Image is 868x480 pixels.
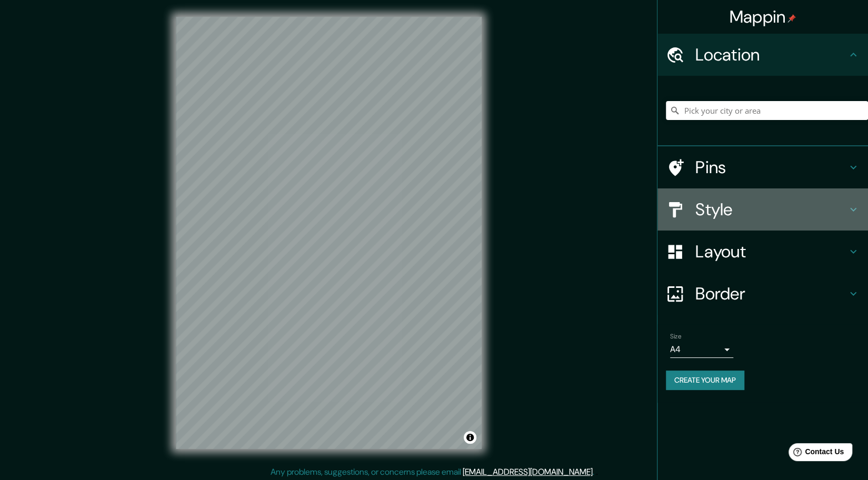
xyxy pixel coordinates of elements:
h4: Style [695,199,847,220]
iframe: Help widget launcher [774,439,856,468]
p: Any problems, suggestions, or concerns please email . [271,466,594,478]
button: Toggle attribution [464,431,476,444]
div: Pins [657,146,868,188]
h4: Pins [695,157,847,178]
div: . [594,466,596,478]
h4: Border [695,283,847,304]
h4: Location [695,44,847,65]
div: . [596,466,598,478]
h4: Mappin [730,6,796,27]
div: Location [657,34,868,76]
div: Layout [657,231,868,273]
canvas: Map [176,17,482,449]
button: Create your map [666,371,744,390]
div: Style [657,188,868,231]
div: A4 [670,341,733,358]
div: Border [657,273,868,315]
a: [EMAIL_ADDRESS][DOMAIN_NAME] [463,466,593,477]
h4: Layout [695,241,847,262]
label: Size [670,332,681,341]
input: Pick your city or area [666,101,868,120]
img: pin-icon.png [787,14,796,23]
